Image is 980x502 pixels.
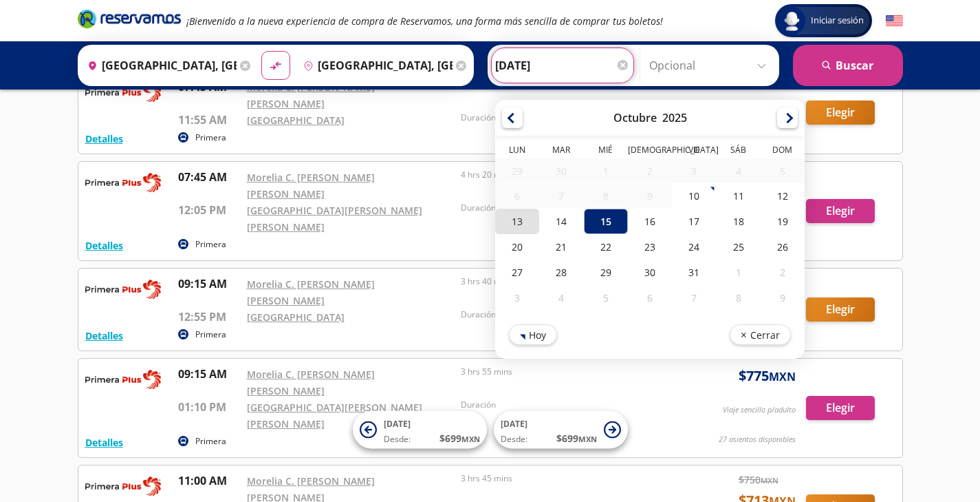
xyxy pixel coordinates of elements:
[556,431,597,446] span: $ 699
[178,308,240,325] p: 12:55 PM
[186,14,663,28] em: ¡Bienvenido a la nueva experiencia de compra de Reservamos, una forma más sencilla de comprar tus...
[716,260,760,285] div: 01-Nov-25
[501,418,527,430] span: [DATE]
[627,144,671,159] th: Jueves
[195,435,226,448] p: Primera
[539,260,583,285] div: 28-Oct-25
[247,204,422,233] a: [GEOGRAPHIC_DATA][PERSON_NAME][PERSON_NAME]
[723,404,796,416] p: Viaje sencillo p/adulto
[178,399,240,415] p: 01:10 PM
[85,275,161,303] img: RESERVAMOS
[247,171,375,200] a: Morelia C. [PERSON_NAME] [PERSON_NAME]
[539,184,583,208] div: 07-Oct-25
[247,114,345,127] a: [GEOGRAPHIC_DATA]
[583,285,627,311] div: 05-Nov-25
[501,433,527,446] span: Desde:
[298,48,453,83] input: Buscar Destino
[716,234,760,260] div: 25-Oct-25
[461,434,480,444] small: MXN
[461,308,668,321] p: Duración
[583,184,627,208] div: 08-Oct-25
[672,260,716,285] div: 31-Oct-25
[627,209,671,234] div: 16-Oct-25
[729,324,790,345] button: Cerrar
[793,45,903,86] button: Buscar
[78,8,181,29] i: Brand Logo
[539,234,583,260] div: 21-Oct-25
[509,324,557,345] button: Hoy
[247,278,375,307] a: Morelia C. [PERSON_NAME] [PERSON_NAME]
[461,275,668,288] p: 3 hrs 40 mins
[195,132,226,144] p: Primera
[495,234,539,260] div: 20-Oct-25
[195,238,226,251] p: Primera
[716,183,760,209] div: 11-Oct-25
[495,48,630,83] input: Elegir Fecha
[78,8,181,33] a: Brand Logo
[85,238,123,253] button: Detalles
[719,434,796,446] p: 27 asientos disponibles
[806,199,875,223] button: Elegir
[495,260,539,285] div: 27-Oct-25
[494,411,628,449] button: [DATE]Desde:$699MXN
[806,101,875,125] button: Elegir
[760,183,804,209] div: 12-Oct-25
[739,366,796,386] span: $ 775
[247,368,375,397] a: Morelia C. [PERSON_NAME] [PERSON_NAME]
[672,183,716,209] div: 10-Oct-25
[672,285,716,311] div: 07-Nov-25
[178,169,240,185] p: 07:45 AM
[495,144,539,159] th: Lunes
[85,366,161,393] img: RESERVAMOS
[716,285,760,311] div: 08-Nov-25
[178,112,240,128] p: 11:55 AM
[461,112,668,124] p: Duración
[886,12,903,30] button: English
[716,144,760,159] th: Sábado
[760,260,804,285] div: 02-Nov-25
[672,209,716,234] div: 17-Oct-25
[495,285,539,311] div: 03-Nov-25
[461,202,668,214] p: Duración
[613,110,656,125] div: Octubre
[495,209,539,234] div: 13-Oct-25
[627,285,671,311] div: 06-Nov-25
[178,472,240,489] p: 11:00 AM
[85,132,123,146] button: Detalles
[539,209,583,234] div: 14-Oct-25
[761,475,778,485] small: MXN
[739,96,796,117] span: $ 713
[672,234,716,260] div: 24-Oct-25
[716,159,760,183] div: 04-Oct-25
[353,411,487,449] button: [DATE]Desde:$699MXN
[247,311,345,324] a: [GEOGRAPHIC_DATA]
[85,328,123,343] button: Detalles
[583,234,627,260] div: 22-Oct-25
[627,184,671,208] div: 09-Oct-25
[384,433,411,446] span: Desde:
[806,297,875,322] button: Elegir
[539,144,583,159] th: Martes
[627,260,671,285] div: 30-Oct-25
[627,234,671,260] div: 23-Oct-25
[178,366,240,382] p: 09:15 AM
[178,202,240,218] p: 12:05 PM
[461,169,668,181] p: 4 hrs 20 mins
[627,159,671,183] div: 02-Oct-25
[85,435,123,450] button: Detalles
[461,399,668,411] p: Duración
[769,369,796,384] small: MXN
[716,209,760,234] div: 18-Oct-25
[583,144,627,159] th: Miércoles
[461,366,668,378] p: 3 hrs 55 mins
[805,14,869,28] span: Iniciar sesión
[439,431,480,446] span: $ 699
[760,144,804,159] th: Domingo
[384,418,411,430] span: [DATE]
[178,275,240,292] p: 09:15 AM
[195,328,226,341] p: Primera
[578,434,597,444] small: MXN
[495,184,539,208] div: 06-Oct-25
[672,144,716,159] th: Viernes
[583,209,627,234] div: 15-Oct-25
